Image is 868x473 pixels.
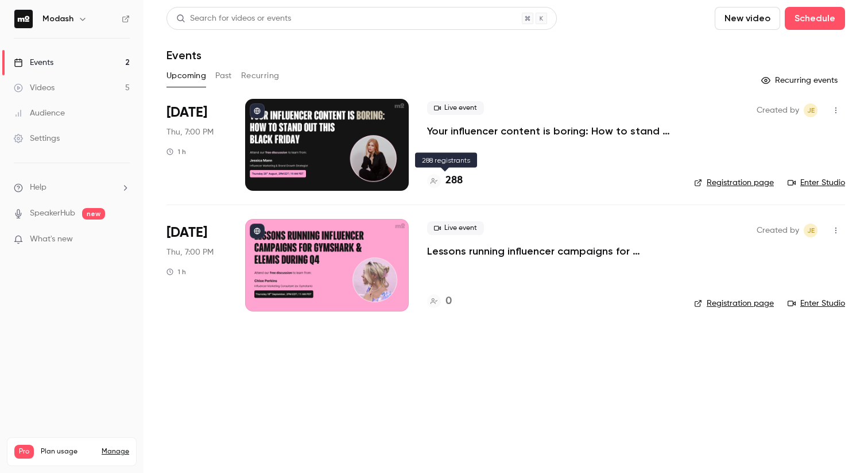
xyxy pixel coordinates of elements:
span: Live event [427,101,484,115]
span: Thu, 7:00 PM [166,126,214,138]
a: SpeakerHub [30,207,75,220]
a: Registration page [694,298,774,309]
span: Jack Eaton [804,103,817,117]
button: Upcoming [166,67,206,85]
span: What's new [30,233,73,245]
h6: Modash [42,13,73,25]
span: Created by [757,224,799,237]
h4: 0 [445,294,452,309]
h4: 288 [445,173,463,189]
span: [DATE] [166,103,207,122]
div: 1 h [166,267,186,276]
button: Recurring events [756,71,845,90]
div: Search for videos or events [176,13,291,25]
li: help-dropdown-opener [14,182,130,194]
span: Thu, 7:00 PM [166,247,214,258]
span: JE [807,224,815,237]
span: Created by [757,103,799,117]
a: 0 [427,294,452,309]
button: Recurring [241,67,280,85]
span: [DATE] [166,224,207,242]
div: Videos [14,82,55,94]
a: Enter Studio [788,177,845,189]
button: Past [215,67,232,85]
span: Plan usage [41,447,95,456]
span: new [82,208,105,220]
button: New video [715,7,780,30]
a: Your influencer content is boring: How to stand out this [DATE][DATE] [427,124,676,138]
a: Lessons running influencer campaigns for Gymshark & Elemis during Q4 [427,244,676,258]
button: Schedule [785,7,845,30]
a: Manage [102,447,129,456]
div: 1 h [166,147,186,156]
div: Settings [14,133,60,144]
span: Live event [427,221,484,235]
a: 288 [427,173,463,189]
img: Modash [14,10,33,28]
div: Sep 18 Thu, 7:00 PM (Europe/London) [166,219,227,311]
div: Aug 28 Thu, 7:00 PM (Europe/London) [166,99,227,191]
h1: Events [166,48,201,62]
div: Audience [14,107,65,119]
a: Registration page [694,177,774,189]
span: Pro [14,445,34,459]
span: Help [30,182,46,194]
div: Events [14,57,53,68]
a: Enter Studio [788,298,845,309]
span: JE [807,103,815,117]
span: Jack Eaton [804,224,817,237]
